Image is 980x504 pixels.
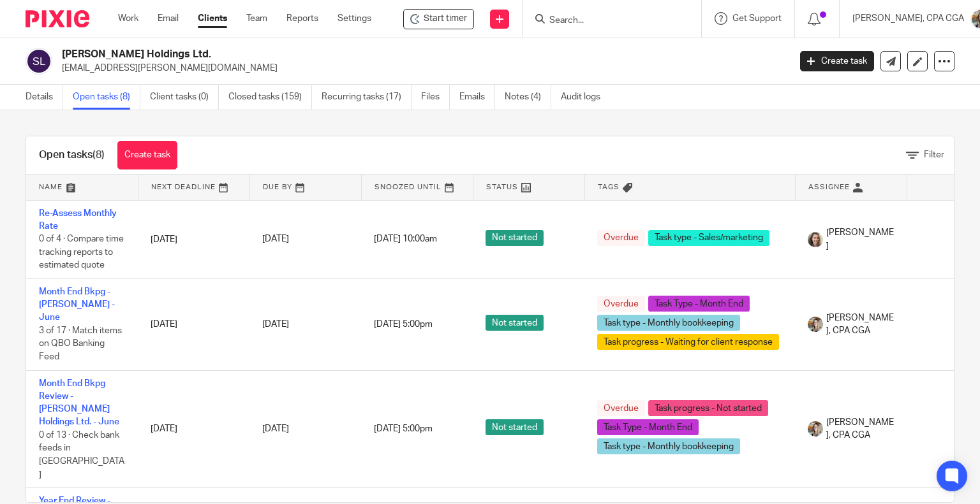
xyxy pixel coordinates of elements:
span: [DATE] [262,235,289,244]
span: Snoozed Until [375,184,442,191]
img: svg%3E [26,48,52,75]
span: Task progress - Not started [648,400,768,416]
span: Task Type - Month End [597,419,699,435]
img: Chrissy%20McGale%20Bio%20Pic%201.jpg [808,317,823,332]
span: Not started [486,315,544,331]
span: Not started [486,230,544,246]
span: [DATE] 10:00am [374,235,437,244]
span: 3 of 17 · Match items on QBO Banking Feed [39,326,122,361]
span: Overdue [597,230,645,246]
p: [EMAIL_ADDRESS][PERSON_NAME][DOMAIN_NAME] [62,62,781,75]
p: [PERSON_NAME], CPA CGA [852,12,964,25]
span: Task type - Monthly bookkeeping [597,438,740,454]
a: Create task [117,141,177,169]
a: Details [26,85,63,110]
img: Pixie [26,10,89,27]
a: Client tasks (0) [150,85,219,110]
input: Search [548,15,663,27]
a: Notes (4) [505,85,551,110]
span: Filter [924,150,944,159]
span: Tags [598,184,620,191]
h1: Open tasks [39,148,105,162]
a: Recurring tasks (17) [322,85,412,110]
td: [DATE] [138,200,249,278]
a: Month End Bkpg - [PERSON_NAME] - June [39,287,115,322]
a: Closed tasks (159) [228,85,312,110]
span: 0 of 4 · Compare time tracking reports to estimated quote [39,234,124,270]
a: Files [421,85,450,110]
span: Overdue [597,400,645,416]
a: Month End Bkpg Review - [PERSON_NAME] Holdings Ltd. - June [39,379,119,427]
a: Create task [800,51,874,71]
span: [DATE] [262,424,289,433]
span: Task type - Sales/marketing [648,230,769,246]
span: [DATE] [262,320,289,329]
span: Task Type - Month End [648,296,750,312]
a: Audit logs [561,85,610,110]
a: Work [118,12,138,25]
span: Task progress - Waiting for client response [597,334,779,350]
span: Not started [486,419,544,435]
span: (8) [93,150,105,160]
a: Re-Assess Monthly Rate [39,209,117,231]
div: Stanhope-Wedgwood Holdings Ltd. [403,9,474,29]
a: Emails [459,85,495,110]
span: [PERSON_NAME], CPA CGA [826,312,894,338]
h2: [PERSON_NAME] Holdings Ltd. [62,48,637,61]
span: Start timer [424,12,467,25]
a: Email [158,12,179,25]
span: Status [486,184,518,191]
a: Settings [338,12,371,25]
span: Task type - Monthly bookkeeping [597,315,740,331]
td: [DATE] [138,278,249,370]
span: [DATE] 5:00pm [374,320,433,329]
span: Overdue [597,296,645,312]
a: Clients [198,12,227,25]
img: Chrissy%20McGale%20Bio%20Pic%201.jpg [808,421,823,436]
a: Reports [286,12,318,25]
span: [PERSON_NAME] [826,226,894,252]
img: IMG_7896.JPG [808,232,823,247]
a: Open tasks (8) [73,85,140,110]
span: 0 of 13 · Check bank feeds in [GEOGRAPHIC_DATA] [39,431,124,479]
span: Get Support [732,14,782,23]
span: [PERSON_NAME], CPA CGA [826,416,894,442]
a: Team [246,12,267,25]
td: [DATE] [138,370,249,488]
span: [DATE] 5:00pm [374,424,433,433]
